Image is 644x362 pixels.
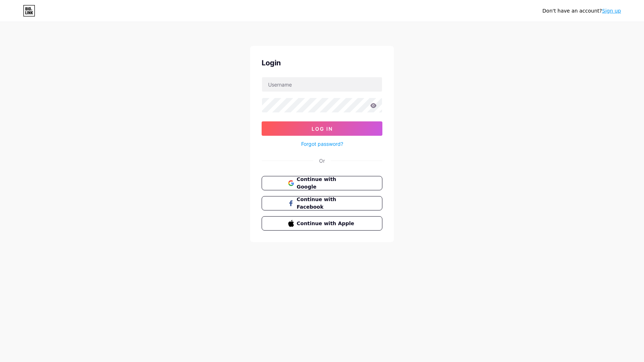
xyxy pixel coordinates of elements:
[262,176,382,190] button: Continue with Google
[262,121,382,136] button: Log In
[297,176,356,191] span: Continue with Google
[312,126,333,132] span: Log In
[262,77,382,92] input: Username
[262,216,382,231] button: Continue with Apple
[542,7,621,15] div: Don't have an account?
[297,196,356,211] span: Continue with Facebook
[262,57,382,68] div: Login
[297,220,356,227] span: Continue with Apple
[301,140,343,148] a: Forgot password?
[602,8,621,14] a: Sign up
[262,196,382,210] button: Continue with Facebook
[319,157,325,164] div: Or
